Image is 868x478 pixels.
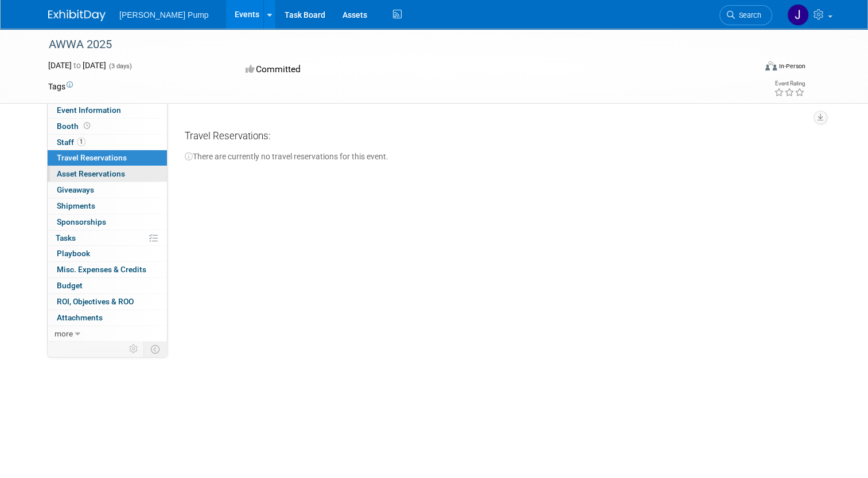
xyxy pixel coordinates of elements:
[774,81,805,87] div: Event Rating
[48,61,106,70] span: [DATE] [DATE]
[48,294,167,309] a: ROI, Objectives & ROO
[57,138,85,147] span: Staff
[48,103,167,118] a: Event Information
[57,169,125,178] span: Asset Reservations
[57,265,146,274] span: Misc. Expenses & Credits
[57,122,92,131] span: Booth
[48,166,167,182] a: Asset Reservations
[48,262,167,277] a: Misc. Expenses & Credits
[57,105,121,115] span: Event Information
[57,281,83,290] span: Budget
[694,60,805,77] div: Event Format
[242,60,483,80] div: Committed
[144,342,168,356] td: Toggle Event Tabs
[124,342,144,356] td: Personalize Event Tab Strip
[57,297,134,306] span: ROI, Objectives & ROO
[72,61,83,70] span: to
[719,5,772,25] a: Search
[57,217,106,226] span: Sponsorships
[185,147,811,162] div: There are currently no travel reservations for this event.
[185,130,811,147] div: Travel Reservations:
[48,81,73,92] td: Tags
[48,150,167,166] a: Travel Reservations
[48,278,167,293] a: Budget
[57,185,94,194] span: Giveaways
[787,4,809,26] img: Jake Sowders
[48,135,167,150] a: Staff1
[735,11,761,19] span: Search
[765,61,777,70] img: Format-Inperson.png
[48,326,167,342] a: more
[57,201,95,210] span: Shipments
[48,310,167,326] a: Attachments
[55,329,73,338] span: more
[48,198,167,214] a: Shipments
[48,119,167,134] a: Booth
[48,230,167,246] a: Tasks
[81,122,92,130] span: Booth not reserved yet
[45,34,741,55] div: AWWA 2025
[57,313,103,322] span: Attachments
[48,246,167,261] a: Playbook
[57,249,90,258] span: Playbook
[108,62,132,70] span: (3 days)
[779,62,805,70] div: In-Person
[56,233,76,242] span: Tasks
[77,138,85,146] span: 1
[48,214,167,230] a: Sponsorships
[48,182,167,198] a: Giveaways
[119,10,209,19] span: [PERSON_NAME] Pump
[48,10,106,21] img: ExhibitDay
[57,153,127,162] span: Travel Reservations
